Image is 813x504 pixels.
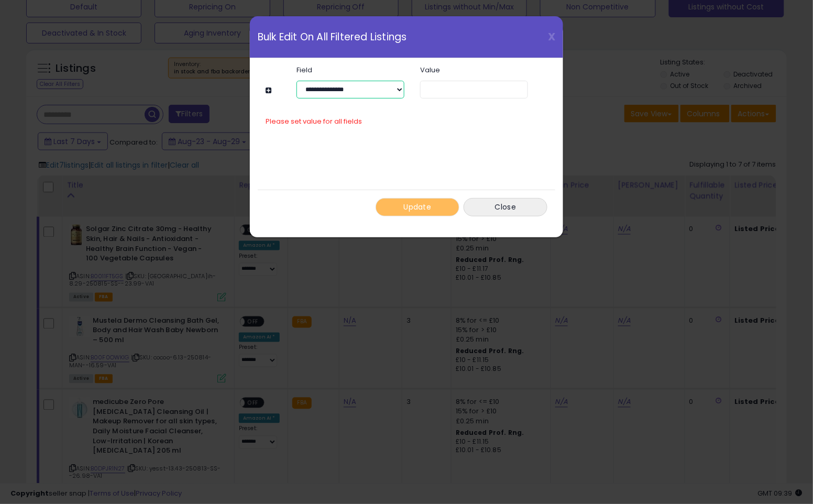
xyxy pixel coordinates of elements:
[404,202,432,212] span: Update
[289,67,412,73] label: Field
[266,116,362,126] span: Please set value for all fields
[464,198,547,216] button: Close
[548,29,555,44] span: X
[258,32,407,42] span: Bulk Edit On All Filtered Listings
[412,67,536,73] label: Value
